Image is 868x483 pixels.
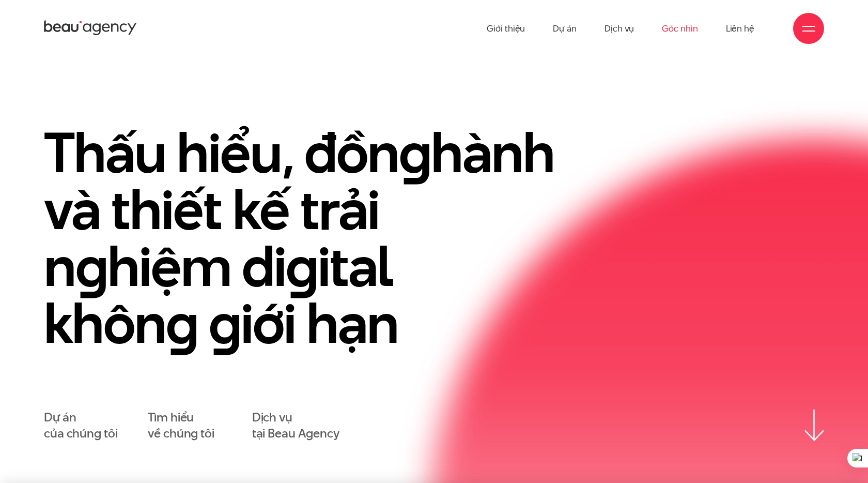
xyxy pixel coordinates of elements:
en: g [286,228,318,305]
a: Tìm hiểuvề chúng tôi [148,410,214,442]
en: g [166,284,198,362]
a: Dự áncủa chúng tôi [44,410,117,442]
en: g [75,228,107,305]
h1: Thấu hiểu, đồn hành và thiết kế trải n hiệm di ital khôn iới hạn [44,124,555,352]
a: Dịch vụtại Beau Agency [252,410,339,442]
en: g [209,284,241,362]
en: g [399,114,431,191]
